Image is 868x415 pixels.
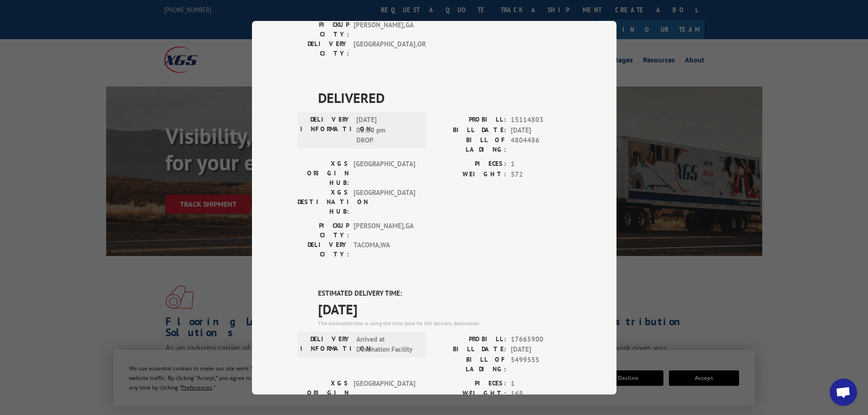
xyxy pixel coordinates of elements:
[298,378,349,407] label: XGS ORIGIN HUB:
[511,135,571,154] span: 4804486
[434,135,506,154] label: BILL OF LADING:
[298,39,349,58] label: DELIVERY CITY:
[354,20,415,39] span: [PERSON_NAME] , GA
[511,389,571,399] span: 168
[298,20,349,39] label: PICKUP CITY:
[298,221,349,240] label: PICKUP CITY:
[511,169,571,179] span: 572
[356,334,418,354] span: Arrived at Destination Facility
[830,379,857,406] div: Open chat
[511,159,571,169] span: 1
[318,87,571,108] span: DELIVERED
[511,344,571,355] span: [DATE]
[434,159,506,169] label: PIECES:
[434,389,506,399] label: WEIGHT:
[354,159,415,188] span: [GEOGRAPHIC_DATA]
[434,334,506,344] label: PROBILL:
[434,169,506,179] label: WEIGHT:
[511,354,571,374] span: 5499555
[511,334,571,344] span: 17665900
[298,240,349,259] label: DELIVERY CITY:
[298,159,349,188] label: XGS ORIGIN HUB:
[434,354,506,374] label: BILL OF LADING:
[298,188,349,216] label: XGS DESTINATION HUB:
[354,188,415,216] span: [GEOGRAPHIC_DATA]
[434,125,506,135] label: BILL DATE:
[354,39,415,58] span: [GEOGRAPHIC_DATA] , OR
[511,125,571,135] span: [DATE]
[434,115,506,125] label: PROBILL:
[300,334,352,354] label: DELIVERY INFORMATION:
[318,288,571,299] label: ESTIMATED DELIVERY TIME:
[300,115,352,146] label: DELIVERY INFORMATION:
[318,298,571,319] span: [DATE]
[354,221,415,240] span: [PERSON_NAME] , GA
[354,378,415,407] span: [GEOGRAPHIC_DATA]
[318,319,571,327] div: The estimated time is using the time zone for the delivery destination.
[434,378,506,389] label: PIECES:
[511,115,571,125] span: 15114803
[354,240,415,259] span: TACOMA , WA
[356,115,418,146] span: [DATE] 03:30 pm DROP
[434,344,506,355] label: BILL DATE:
[511,378,571,389] span: 1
